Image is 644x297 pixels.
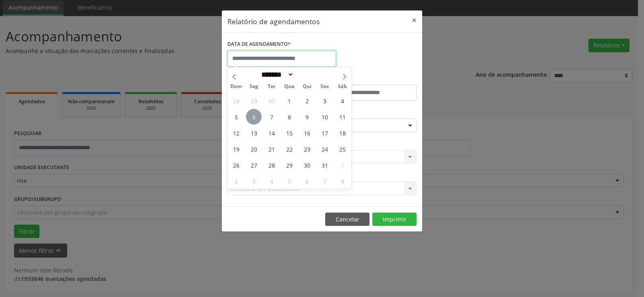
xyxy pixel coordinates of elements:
span: Setembro 29, 2025 [246,93,262,109]
span: Qua [281,84,298,89]
input: Year [294,70,320,79]
span: Outubro 1, 2025 [281,93,297,109]
span: Outubro 15, 2025 [281,125,297,141]
select: Month [258,70,294,79]
h5: Relatório de agendamentos [227,16,320,27]
span: Ter [263,84,281,89]
span: Outubro 4, 2025 [334,93,350,109]
span: Novembro 8, 2025 [334,173,350,189]
span: Outubro 6, 2025 [246,109,262,125]
span: Outubro 7, 2025 [264,109,279,125]
span: Outubro 10, 2025 [317,109,332,125]
span: Setembro 30, 2025 [264,93,279,109]
span: Outubro 31, 2025 [317,157,332,173]
span: Outubro 30, 2025 [299,157,315,173]
span: Outubro 17, 2025 [317,125,332,141]
span: Outubro 8, 2025 [281,109,297,125]
label: DATA DE AGENDAMENTO [227,38,291,51]
span: Outubro 16, 2025 [299,125,315,141]
span: Outubro 26, 2025 [228,157,244,173]
span: Outubro 20, 2025 [246,141,262,157]
span: Novembro 7, 2025 [317,173,332,189]
span: Novembro 1, 2025 [334,157,350,173]
span: Novembro 3, 2025 [246,173,262,189]
span: Outubro 28, 2025 [264,157,279,173]
span: Outubro 22, 2025 [281,141,297,157]
span: Outubro 19, 2025 [228,141,244,157]
span: Outubro 25, 2025 [334,141,350,157]
span: Outubro 24, 2025 [317,141,332,157]
span: Outubro 5, 2025 [228,109,244,125]
span: Outubro 21, 2025 [264,141,279,157]
span: Outubro 13, 2025 [246,125,262,141]
span: Novembro 4, 2025 [264,173,279,189]
span: Outubro 9, 2025 [299,109,315,125]
span: Outubro 18, 2025 [334,125,350,141]
span: Outubro 23, 2025 [299,141,315,157]
span: Outubro 3, 2025 [317,93,332,109]
span: Sáb [334,84,351,89]
span: Outubro 2, 2025 [299,93,315,109]
span: Outubro 11, 2025 [334,109,350,125]
span: Setembro 28, 2025 [228,93,244,109]
button: Cancelar [325,213,369,226]
button: Close [406,10,422,30]
span: Novembro 5, 2025 [281,173,297,189]
span: Outubro 27, 2025 [246,157,262,173]
span: Outubro 14, 2025 [264,125,279,141]
span: Seg [245,84,263,89]
span: Dom [227,84,245,89]
span: Novembro 2, 2025 [228,173,244,189]
span: Sex [316,84,334,89]
span: Outubro 12, 2025 [228,125,244,141]
label: ATÉ [324,72,417,85]
span: Outubro 29, 2025 [281,157,297,173]
button: Imprimir [372,213,417,226]
span: Novembro 6, 2025 [299,173,315,189]
span: Qui [298,84,316,89]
